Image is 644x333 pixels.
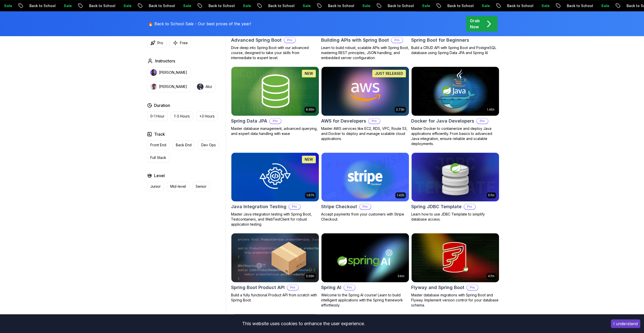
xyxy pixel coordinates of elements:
p: Back to School [204,3,238,8]
p: Pro [467,285,478,290]
p: Sale [298,3,314,8]
h2: Docker for Java Developers [411,117,474,125]
p: +3 Hours [199,114,215,119]
p: 2.09h [306,274,314,278]
p: 🔥 Back to School Sale - Our best prices of the year! [148,21,251,27]
h2: Advanced Spring Boot [231,37,282,44]
p: Pro [289,204,300,209]
img: Flyway and Spring Boot card [411,233,499,282]
a: Spring Data JPA card6.65hNEWSpring Data JPAProMaster database management, advanced querying, and ... [231,66,319,136]
h2: Track [154,131,165,137]
p: 1-3 Hours [174,114,190,119]
a: AWS for Developers card2.73hJUST RELEASEDAWS for DevelopersProMaster AWS services like EC2, RDS, ... [321,66,409,141]
p: Back to School [264,3,298,8]
p: Master Docker to containerize and deploy Java applications efficiently. From basics to advanced J... [411,126,499,146]
p: Build a CRUD API with Spring Boot and PostgreSQL database using Spring Data JPA and Spring AI [411,45,499,55]
p: NEW [305,157,313,162]
p: Sale [418,3,434,8]
button: 0-1 Hour [147,111,168,121]
a: Spring AI card54mSpring AIProWelcome to the Spring AI course! Learn to build intelligent applicat... [321,233,409,308]
p: 54m [398,274,404,278]
img: Spring JDBC Template card [411,153,499,202]
p: Learn how to use JDBC Template to simplify database access. [411,212,499,222]
p: Welcome to the Spring AI course! Learn to build intelligent applications with the Spring framewor... [321,293,409,308]
p: Back to School [503,3,537,8]
h2: Building APIs with Spring Boot [321,37,389,44]
img: Spring Data JPA card [231,67,319,116]
button: Front End [147,140,170,150]
p: Learn to build robust, scalable APIs with Spring Boot, mastering REST principles, JSON handling, ... [321,45,409,60]
p: Pro [464,204,475,209]
p: Accept payments from your customers with Stripe Checkout. [321,212,409,222]
button: Mid-level [167,182,189,191]
p: Master database migrations with Spring Boot and Flyway. Implement version control for your databa... [411,293,499,308]
img: Docker for Java Developers card [411,67,499,116]
button: Full Stack [147,153,170,162]
p: 6.65h [306,108,314,112]
h2: Stripe Checkout [321,203,357,210]
p: Master AWS services like EC2, RDS, VPC, Route 53, and Docker to deploy and manage scalable cloud ... [321,126,409,141]
p: Pro [157,40,163,45]
h2: Spring JDBC Template [411,203,462,210]
p: Back to School [443,3,477,8]
p: Back to School [562,3,597,8]
p: [PERSON_NAME] [159,84,187,89]
p: Build a fully functional Product API from scratch with Spring Boot. [231,293,319,303]
p: Pro [287,285,298,290]
p: Dev Ops [201,142,216,148]
h2: Spring Boot Product API [231,284,285,291]
p: Sale [597,3,613,8]
p: Front End [150,142,166,148]
a: Spring Boot Product API card2.09hSpring Boot Product APIProBuild a fully functional Product API f... [231,233,319,303]
p: Pro [391,38,403,43]
p: 2.73h [396,108,404,112]
h2: Spring AI [321,284,341,291]
p: Sale [179,3,195,8]
p: Pro [284,38,295,43]
p: 57m [488,193,494,197]
p: Mid-level [170,184,186,189]
p: Pro [477,118,488,124]
button: Back End [173,140,195,150]
p: Pro [344,285,355,290]
button: Free [170,38,191,48]
p: Back to School [25,3,59,8]
p: 0-1 Hour [150,114,164,119]
h2: Flyway and Spring Boot [411,284,464,291]
p: Back to School [383,3,418,8]
h2: Spring Data JPA [231,117,267,125]
h2: Java Integration Testing [231,203,286,210]
img: instructor img [197,83,203,90]
button: 1-3 Hours [171,111,193,121]
p: Sale [119,3,135,8]
p: Master database management, advanced querying, and expert data handling with ease [231,126,319,136]
p: Master Java integration testing with Spring Boot, Testcontainers, and WebTestClient for robust ap... [231,212,319,227]
p: Full Stack [150,155,166,160]
a: Spring JDBC Template card57mSpring JDBC TemplateProLearn how to use JDBC Template to simplify dat... [411,152,499,222]
button: Dev Ops [198,140,219,150]
p: [PERSON_NAME] [159,70,187,75]
p: Grab Now [470,18,480,30]
img: Spring Boot Product API card [231,233,319,282]
button: Accept cookies [611,319,640,328]
p: Dive deep into Spring Boot with our advanced course, designed to take your skills from intermedia... [231,45,319,60]
button: instructor img[PERSON_NAME] [147,81,191,92]
button: +3 Hours [196,111,218,121]
h2: Level [154,173,165,179]
p: Back End [176,142,192,148]
img: Spring AI card [321,233,409,282]
a: Java Integration Testing card1.67hNEWJava Integration TestingProMaster Java integration testing w... [231,152,319,227]
p: 1.67h [306,193,314,197]
img: Stripe Checkout card [321,153,409,202]
button: instructor imgAbz [194,81,215,92]
p: Back to School [144,3,179,8]
h2: Duration [154,102,170,108]
p: Back to School [85,3,119,8]
p: Pro [270,118,281,124]
button: Senior [192,182,210,191]
p: Sale [477,3,493,8]
img: instructor img [150,83,157,90]
img: AWS for Developers card [321,67,409,116]
img: Java Integration Testing card [231,153,319,202]
p: Pro [360,204,371,209]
